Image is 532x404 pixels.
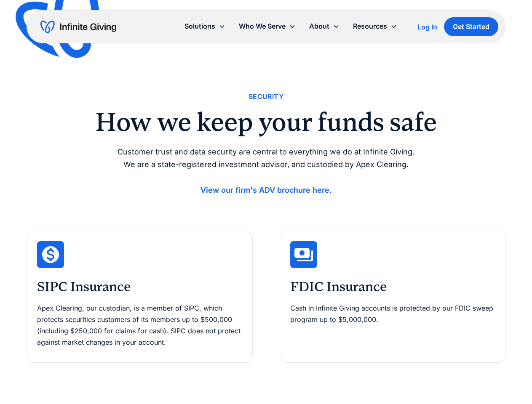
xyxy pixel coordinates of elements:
div: Solutions [178,17,232,35]
a: Log In [417,22,437,32]
div: Resources [353,21,387,32]
div: Who We Serve [232,17,302,35]
div: Solutions [184,21,215,32]
div: Who We Serve [239,21,286,32]
div: Security [249,91,283,102]
p: Apex Clearing, our custodian, is a member of SIPC, which protects securities customers of its mem... [37,303,242,348]
a: home [40,20,116,34]
p: Cash in Infinite Giving accounts is protected by our FDIC sweep program up to $5,000,000. [290,303,495,325]
div: About [309,21,329,32]
p: Customer trust and data security are central to everything we do at Infinite Giving. We are a sta... [51,146,482,197]
a: Get Started [444,17,498,36]
h2: How we keep your funds safe [51,109,482,135]
a: View our firm's ADV brochure here. [201,186,332,194]
div: About [302,17,346,35]
h3: SIPC Insurance [37,278,242,296]
div: Resources [346,17,404,35]
h3: FDIC Insurance [290,278,495,296]
div: Log In [417,24,437,30]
